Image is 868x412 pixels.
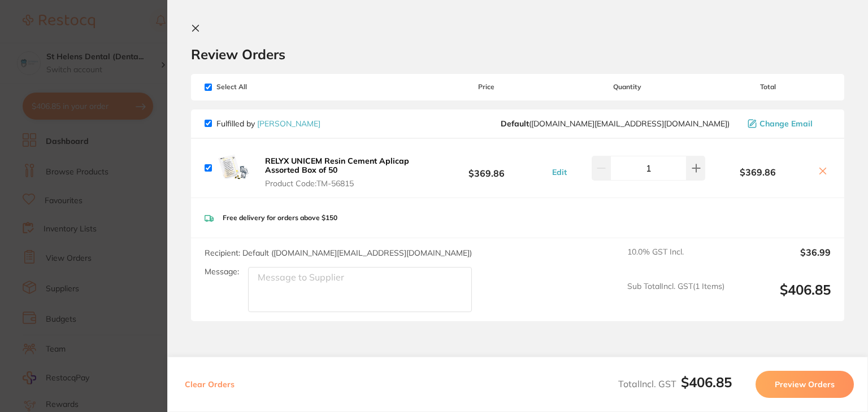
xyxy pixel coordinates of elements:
[216,119,320,128] p: Fulfilled by
[265,179,420,188] span: Product Code: TM-56815
[181,371,238,398] button: Clear Orders
[501,119,730,128] span: customer.care@henryschein.com.au
[205,248,472,258] span: Recipient: Default ( [DOMAIN_NAME][EMAIL_ADDRESS][DOMAIN_NAME] )
[424,83,549,91] span: Price
[681,374,732,391] b: $406.85
[424,157,549,178] b: $369.86
[759,119,813,128] span: Change Email
[501,119,529,129] b: Default
[216,150,253,186] img: eTJmY3Bubg
[549,167,570,177] button: Edit
[705,83,831,91] span: Total
[205,83,318,91] span: Select All
[257,119,320,129] a: [PERSON_NAME]
[262,156,424,189] button: RELYX UNICEM Resin Cement Aplicap Assorted Box of 50 Product Code:TM-56815
[618,378,732,389] span: Total Incl. GST
[223,214,337,222] p: Free delivery for orders above $150
[627,282,724,313] span: Sub Total Incl. GST ( 1 Items)
[756,371,854,398] button: Preview Orders
[549,83,705,91] span: Quantity
[191,46,844,63] h2: Review Orders
[265,156,409,175] b: RELYX UNICEM Resin Cement Aplicap Assorted Box of 50
[744,119,831,129] button: Change Email
[627,247,724,272] span: 10.0 % GST Incl.
[705,167,810,177] b: $369.86
[734,247,831,272] output: $36.99
[205,267,239,277] label: Message:
[734,282,831,313] output: $406.85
